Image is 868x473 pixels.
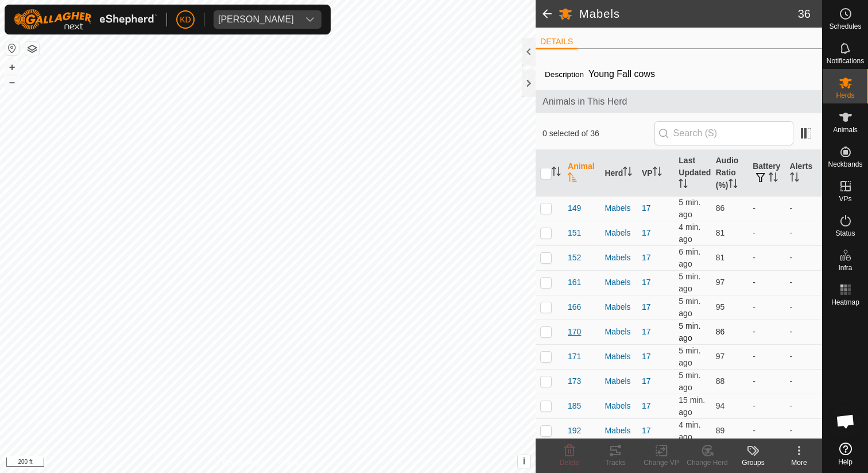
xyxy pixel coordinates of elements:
[642,302,651,312] a: 17
[5,75,19,89] button: –
[222,458,265,468] a: Privacy Policy
[836,92,854,99] span: Herds
[748,394,785,418] td: -
[776,457,822,468] div: More
[785,221,822,245] td: -
[679,272,700,293] span: Sep 25, 2025, 1:10 PM
[642,401,651,410] a: 17
[679,180,688,190] p-sorticon: Activate to sort
[748,196,785,221] td: -
[785,394,822,418] td: -
[218,15,294,24] div: [PERSON_NAME]
[790,174,799,183] p-sorticon: Activate to sort
[748,245,785,270] td: -
[642,253,651,262] a: 17
[829,23,861,30] span: Schedules
[785,150,822,197] th: Alerts
[684,457,730,468] div: Change Herd
[679,420,700,441] span: Sep 25, 2025, 1:12 PM
[785,320,822,344] td: -
[716,401,725,410] span: 94
[716,228,725,237] span: 81
[214,10,299,29] span: Chris Hudson
[604,276,632,289] div: Mabels
[679,222,700,244] span: Sep 25, 2025, 1:11 PM
[637,150,674,197] th: VP
[823,438,868,470] a: Help
[785,418,822,443] td: -
[552,168,561,178] p-sorticon: Activate to sort
[604,252,632,264] div: Mabels
[833,126,858,133] span: Animals
[748,221,785,245] td: -
[769,174,778,183] p-sorticon: Activate to sort
[748,344,785,369] td: -
[568,351,581,363] span: 171
[568,202,581,214] span: 149
[604,425,632,437] div: Mabels
[604,202,632,214] div: Mabels
[728,180,738,190] p-sorticon: Activate to sort
[14,9,157,30] img: Gallagher Logo
[785,344,822,369] td: -
[748,295,785,320] td: -
[716,203,725,213] span: 86
[568,326,581,338] span: 170
[518,455,530,468] button: i
[679,247,700,268] span: Sep 25, 2025, 1:10 PM
[785,369,822,394] td: -
[828,161,862,168] span: Neckbands
[679,321,700,343] span: Sep 25, 2025, 1:10 PM
[835,230,855,237] span: Status
[623,168,632,178] p-sorticon: Activate to sort
[785,295,822,320] td: -
[798,5,811,22] span: 36
[674,150,711,197] th: Last Updated
[568,276,581,289] span: 161
[180,14,191,26] span: KD
[642,426,651,435] a: 17
[716,352,725,361] span: 97
[642,376,651,386] a: 17
[642,327,651,336] a: 17
[604,351,632,363] div: Mabels
[711,150,748,197] th: Audio Ratio (%)
[579,7,798,21] h2: Mabels
[536,36,578,49] li: DETAILS
[568,252,581,264] span: 152
[679,297,700,318] span: Sep 25, 2025, 1:11 PM
[568,227,581,239] span: 151
[568,400,581,412] span: 185
[716,278,725,287] span: 97
[679,371,700,392] span: Sep 25, 2025, 1:10 PM
[5,41,19,55] button: Reset Map
[642,278,651,287] a: 17
[838,264,852,271] span: Infra
[568,425,581,437] span: 192
[748,320,785,344] td: -
[560,459,580,467] span: Delete
[716,302,725,312] span: 95
[785,245,822,270] td: -
[642,228,651,237] a: 17
[604,400,632,412] div: Mabels
[604,375,632,387] div: Mabels
[653,168,662,178] p-sorticon: Activate to sort
[279,458,313,468] a: Contact Us
[545,70,584,79] label: Description
[25,42,39,56] button: Map Layers
[600,150,637,197] th: Herd
[299,10,321,29] div: dropdown trigger
[604,326,632,338] div: Mabels
[568,301,581,313] span: 166
[584,64,660,83] span: Young Fall cows
[785,196,822,221] td: -
[748,418,785,443] td: -
[563,150,600,197] th: Animal
[642,203,651,213] a: 17
[839,195,851,202] span: VPs
[838,459,852,466] span: Help
[592,457,638,468] div: Tracks
[785,270,822,295] td: -
[642,352,651,361] a: 17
